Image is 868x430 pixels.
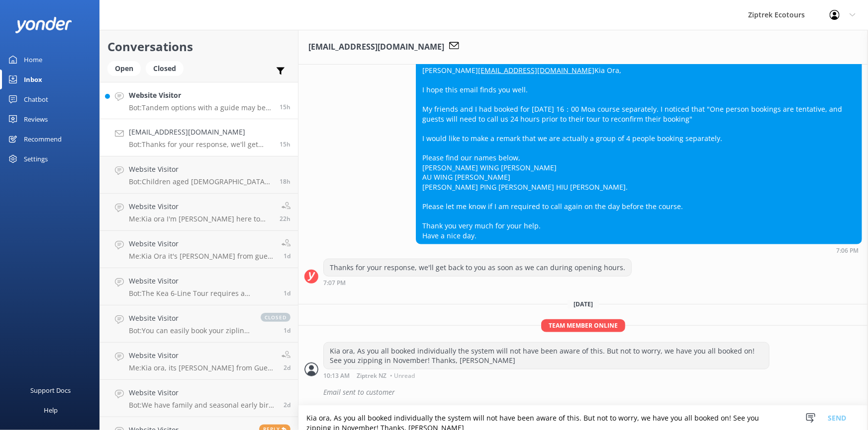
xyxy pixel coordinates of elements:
div: Chatbot [24,89,48,109]
p: Bot: You can easily book your zipline experience online with live availability at [URL][DOMAIN_NA... [129,326,251,335]
h3: [EMAIL_ADDRESS][DOMAIN_NAME] [308,41,444,54]
span: Sep 07 2025 07:11pm (UTC +12:00) Pacific/Auckland [280,103,290,111]
a: Website VisitorMe:Kia ora, its [PERSON_NAME] from Guest Services, don't worry too much you will b... [100,343,298,380]
div: Sep 07 2025 07:06pm (UTC +12:00) Pacific/Auckland [416,247,862,254]
a: Website VisitorBot:The Kea 6-Line Tour requires a minimum weight of 30kg (66lbs), so unfortunatel... [100,268,298,305]
h4: Website Visitor [129,387,276,398]
a: Closed [146,63,189,73]
h4: Website Visitor [129,90,272,101]
img: yonder-white-logo.png [15,17,72,33]
h4: Website Visitor [129,276,276,287]
div: Sep 08 2025 10:13am (UTC +12:00) Pacific/Auckland [323,372,770,379]
h2: Conversations [107,37,290,56]
span: closed [261,313,290,322]
p: Bot: The Kea 6-Line Tour requires a minimum weight of 30kg (66lbs), so unfortunately, your child ... [129,289,276,298]
div: Kia ora, As you all booked individually the system will not have been aware of this. But not to w... [324,343,769,369]
div: Email sent to customer [323,384,862,401]
p: Bot: Tandem options with a guide may be available for children aged [DEMOGRAPHIC_DATA]+ who weigh... [129,103,272,112]
strong: 7:06 PM [836,248,859,254]
a: [EMAIL_ADDRESS][DOMAIN_NAME]Bot:Thanks for your response, we'll get back to you as soon as we can... [100,119,298,156]
p: Bot: Children aged [DEMOGRAPHIC_DATA] years are welcome to join our tours, but they must be accom... [129,177,272,186]
div: Closed [146,61,184,76]
div: 2025-09-07T22:16:22.585 [304,384,862,401]
a: Website VisitorMe:Kia ora I'm [PERSON_NAME] here to help from Guest Services! The gondola only se... [100,194,298,231]
p: Me: Kia ora, its [PERSON_NAME] from Guest Services, don't worry too much you will be able to fill... [129,363,274,372]
h4: Website Visitor [129,313,251,324]
a: Open [107,63,146,73]
span: Sep 06 2025 09:49pm (UTC +12:00) Pacific/Auckland [284,289,290,297]
span: Sep 06 2025 08:33am (UTC +12:00) Pacific/Auckland [284,363,290,372]
span: Sep 07 2025 03:23pm (UTC +12:00) Pacific/Auckland [280,177,290,186]
span: Sep 07 2025 08:57am (UTC +12:00) Pacific/Auckland [284,252,290,260]
div: Reviews [24,109,48,129]
a: [EMAIL_ADDRESS][DOMAIN_NAME] [478,66,594,75]
div: Sep 07 2025 07:07pm (UTC +12:00) Pacific/Auckland [323,279,632,286]
span: Sep 06 2025 12:31am (UTC +12:00) Pacific/Auckland [284,401,290,409]
span: [DATE] [568,300,599,308]
strong: 7:07 PM [323,280,346,286]
strong: 10:13 AM [323,373,350,379]
span: • Unread [390,373,415,379]
a: Website VisitorBot:Children aged [DEMOGRAPHIC_DATA] years are welcome to join our tours, but they... [100,156,298,194]
span: Ziptrek NZ [357,373,386,379]
p: Me: Kia Ora it's [PERSON_NAME] from guest services. As we don't take any videos on course, you ca... [129,252,274,261]
h4: Website Visitor [129,238,274,249]
div: Help [44,400,58,420]
div: Submitted: [PERSON_NAME] Kia Ora, I hope this email finds you well. My friends and I had booked f... [416,52,862,244]
p: Bot: Thanks for your response, we'll get back to you as soon as we can during opening hours. [129,140,272,149]
span: Sep 07 2025 07:06pm (UTC +12:00) Pacific/Auckland [280,140,290,148]
div: Support Docs [31,380,71,400]
h4: [EMAIL_ADDRESS][DOMAIN_NAME] [129,127,272,138]
a: Website VisitorBot:You can easily book your zipline experience online with live availability at [... [100,305,298,343]
div: Open [107,61,141,76]
a: Website VisitorBot:Tandem options with a guide may be available for children aged [DEMOGRAPHIC_DA... [100,82,298,119]
span: Sep 07 2025 11:45am (UTC +12:00) Pacific/Auckland [280,215,290,223]
p: Bot: We have family and seasonal early bird discounts available. These offers change throughout t... [129,401,276,410]
h4: Website Visitor [129,164,272,175]
a: Website VisitorMe:Kia Ora it's [PERSON_NAME] from guest services. As we don't take any videos on ... [100,231,298,268]
span: Team member online [541,319,625,332]
div: Inbox [24,70,42,89]
span: Sep 06 2025 12:06pm (UTC +12:00) Pacific/Auckland [284,326,290,335]
div: Thanks for your response, we'll get back to you as soon as we can during opening hours. [324,259,631,276]
h4: Website Visitor [129,201,272,212]
h4: Website Visitor [129,350,274,361]
div: Home [24,50,42,70]
a: Website VisitorBot:We have family and seasonal early bird discounts available. These offers chang... [100,380,298,417]
div: Settings [24,149,48,169]
p: Me: Kia ora I'm [PERSON_NAME] here to help from Guest Services! The gondola only sells return tic... [129,215,272,223]
div: Recommend [24,129,62,149]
